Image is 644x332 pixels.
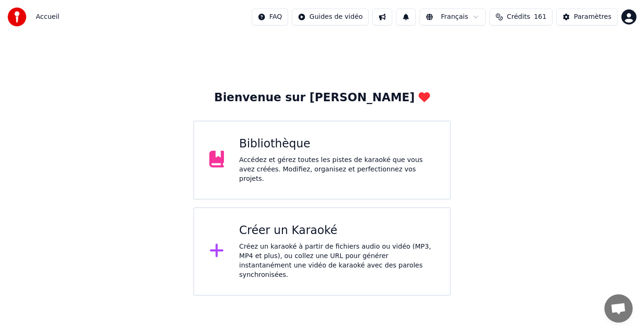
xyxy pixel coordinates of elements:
button: Guides de vidéo [292,8,369,25]
div: Créez un karaoké à partir de fichiers audio ou vidéo (MP3, MP4 et plus), ou collez une URL pour g... [239,242,435,280]
div: Bibliothèque [239,137,435,152]
div: Créer un Karaoké [239,223,435,238]
span: Crédits [507,12,530,22]
div: Ouvrir le chat [604,294,633,323]
div: Paramètres [574,12,611,22]
span: 161 [534,12,546,22]
img: youka [8,8,26,26]
button: Paramètres [556,8,618,25]
button: Crédits161 [489,8,553,25]
nav: breadcrumb [36,12,59,22]
div: Bienvenue sur [PERSON_NAME] [214,90,429,105]
div: Accédez et gérez toutes les pistes de karaoké que vous avez créées. Modifiez, organisez et perfec... [239,155,435,184]
span: Accueil [36,12,59,22]
button: FAQ [252,8,288,25]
